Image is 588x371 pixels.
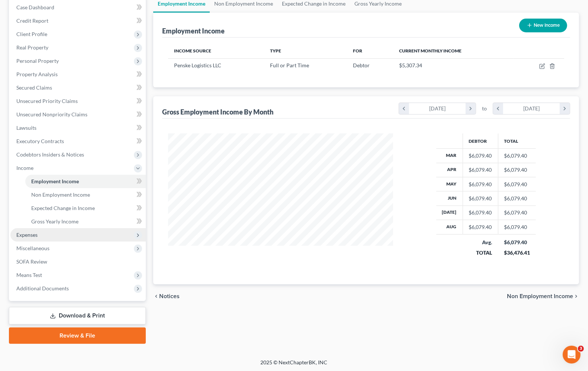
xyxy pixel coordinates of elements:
th: Jun [436,191,463,206]
td: $6,079.40 [498,149,536,163]
span: Lawsuits [16,125,36,131]
iframe: Intercom live chat [563,346,581,364]
a: Download & Print [9,307,146,325]
div: Avg. [469,239,492,246]
span: Type [270,48,281,54]
span: Penske Logistics LLC [174,62,221,68]
span: Income [16,165,33,171]
span: Case Dashboard [16,4,54,10]
th: Aug [436,220,463,234]
td: $6,079.40 [498,220,536,234]
div: $6,079.40 [469,152,492,159]
td: $6,079.40 [498,206,536,220]
a: Credit Report [10,14,146,28]
span: Notices [159,293,180,299]
a: Secured Claims [10,81,146,94]
button: Non Employment Income chevron_right [507,293,579,299]
span: Current Monthly Income [399,48,462,54]
a: Employment Income [25,175,146,188]
span: Credit Report [16,17,48,24]
span: Real Property [16,44,48,51]
div: [DATE] [503,103,560,114]
span: Unsecured Nonpriority Claims [16,111,87,117]
div: $6,079.40 [469,195,492,202]
span: Expected Change in Income [31,205,95,211]
span: Property Analysis [16,71,58,77]
span: Full or Part Time [270,62,309,68]
span: 3 [578,346,584,352]
span: Non Employment Income [31,191,90,198]
td: $6,079.40 [498,177,536,191]
span: Secured Claims [16,84,52,91]
td: $6,079.40 [498,191,536,206]
a: Case Dashboard [10,1,146,14]
div: $36,476.41 [504,249,530,257]
div: Employment Income [162,26,225,35]
a: SOFA Review [10,255,146,268]
span: Gross Yearly Income [31,218,78,225]
a: Executory Contracts [10,135,146,148]
span: Employment Income [31,178,79,184]
a: Expected Change in Income [25,201,146,215]
div: Gross Employment Income By Month [162,107,273,116]
span: Non Employment Income [507,293,573,299]
span: Codebtors Insiders & Notices [16,151,84,158]
button: New Income [519,19,567,32]
a: Non Employment Income [25,188,146,201]
i: chevron_right [573,293,579,299]
td: $6,079.40 [498,163,536,177]
div: [DATE] [409,103,466,114]
span: Means Test [16,272,42,278]
th: [DATE] [436,206,463,220]
div: TOTAL [469,249,492,257]
th: Apr [436,163,463,177]
i: chevron_left [493,103,503,114]
th: Mar [436,149,463,163]
div: $6,079.40 [469,223,492,231]
i: chevron_right [466,103,476,114]
i: chevron_left [153,293,159,299]
div: $6,079.40 [469,181,492,188]
span: $5,307.34 [399,62,422,68]
span: Client Profile [16,31,47,37]
span: Miscellaneous [16,245,49,251]
th: Total [498,133,536,148]
span: Expenses [16,232,38,238]
span: SOFA Review [16,258,47,265]
span: Executory Contracts [16,138,64,144]
span: Personal Property [16,58,59,64]
a: Review & File [9,328,146,344]
div: $6,079.40 [504,239,530,246]
a: Property Analysis [10,68,146,81]
span: to [482,105,487,112]
a: Gross Yearly Income [25,215,146,228]
th: Debtor [463,133,498,148]
div: $6,079.40 [469,166,492,174]
button: chevron_left Notices [153,293,180,299]
span: Income Source [174,48,211,54]
span: For [353,48,362,54]
div: $6,079.40 [469,209,492,216]
i: chevron_right [560,103,570,114]
span: Debtor [353,62,370,68]
a: Unsecured Priority Claims [10,94,146,108]
a: Unsecured Nonpriority Claims [10,108,146,121]
th: May [436,177,463,191]
span: Unsecured Priority Claims [16,98,78,104]
span: Additional Documents [16,285,69,291]
a: Lawsuits [10,121,146,135]
i: chevron_left [399,103,409,114]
